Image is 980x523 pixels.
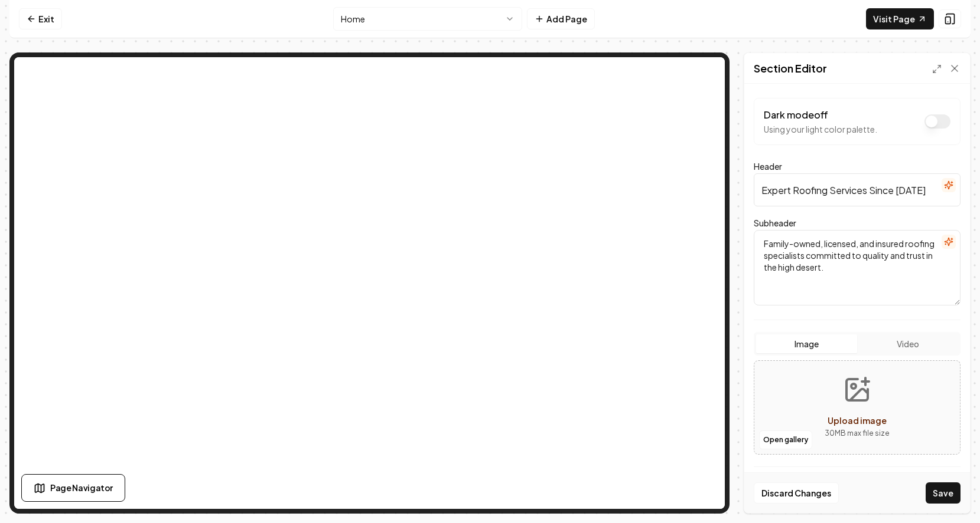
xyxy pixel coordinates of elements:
input: Header [754,173,961,206]
button: Add Page [527,8,595,29]
button: Open gallery [759,430,812,449]
button: Save [926,482,961,504]
button: Discard Changes [754,482,839,504]
button: Image [756,334,857,353]
button: Upload image [815,366,899,449]
label: Header [754,161,782,172]
span: Page Navigator [50,482,113,494]
span: Upload image [828,415,887,426]
label: Dark mode off [764,108,828,121]
p: 30 MB max file size [825,427,890,439]
button: Page Navigator [21,474,125,502]
label: Subheader [754,218,796,228]
h2: Section Editor [754,60,827,77]
button: Video [857,334,958,353]
p: Using your light color palette. [764,123,877,135]
a: Visit Page [866,8,934,29]
a: Exit [19,8,62,29]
